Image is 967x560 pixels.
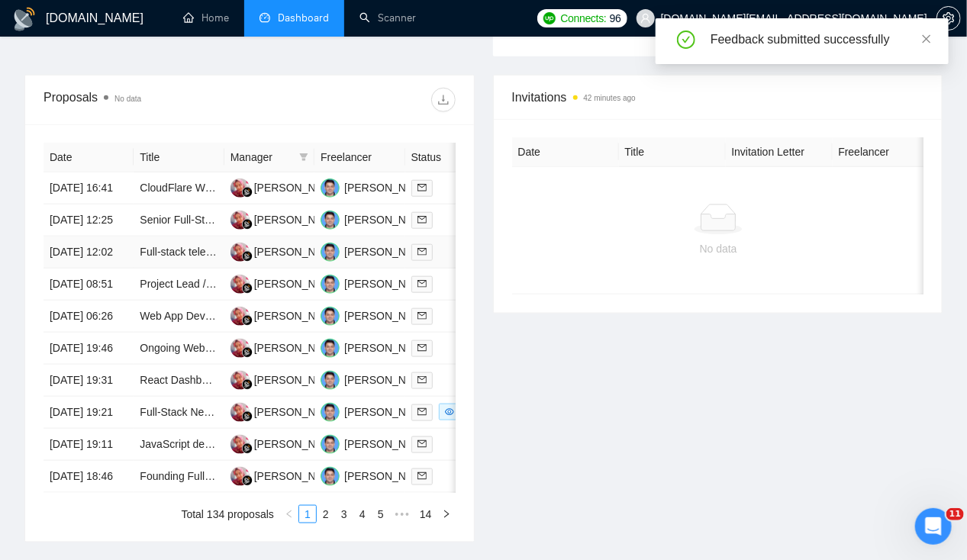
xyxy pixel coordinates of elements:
[321,403,340,422] img: AR
[372,506,389,523] a: 5
[344,211,432,228] div: [PERSON_NAME]
[298,505,317,523] li: 1
[140,470,280,482] a: Founding Full-Stack Engineer
[344,404,432,420] div: [PERSON_NAME]
[140,278,291,290] a: Project Lead / Solution Architect
[230,211,250,230] img: DP
[278,11,329,24] span: Dashboard
[915,508,952,545] iframe: Intercom live chat
[44,204,134,237] td: [DATE] 12:25
[946,508,964,520] span: 11
[833,137,940,167] th: Freelancer
[230,405,342,417] a: DP[PERSON_NAME]
[335,505,353,523] li: 3
[432,94,455,106] span: download
[296,146,311,169] span: filter
[336,506,353,523] a: 3
[937,12,960,24] span: setting
[417,375,427,385] span: mail
[183,11,229,24] a: homeHome
[321,181,432,193] a: AR[PERSON_NAME]
[242,187,253,198] img: gigradar-bm.png
[321,435,340,454] img: AR
[134,333,224,365] td: Ongoing Web Developer for Music House Website
[230,469,342,481] a: DP[PERSON_NAME]
[411,149,474,166] span: Status
[44,301,134,333] td: [DATE] 06:26
[321,245,432,257] a: AR[PERSON_NAME]
[254,243,342,260] div: [PERSON_NAME]
[344,275,432,292] div: [PERSON_NAME]
[134,301,224,333] td: Web App Development for Player Statistics Ranking System
[321,371,340,390] img: AR
[44,429,134,461] td: [DATE] 19:11
[344,340,432,356] div: [PERSON_NAME]
[344,468,432,484] div: [PERSON_NAME]
[140,406,304,418] a: Full-Stack NextJS, & NESTJS Dev
[242,315,253,326] img: gigradar-bm.png
[610,10,621,27] span: 96
[230,339,250,358] img: DP
[140,374,405,386] a: React Dashboard Development with Node and Firebase
[321,469,432,481] a: AR[PERSON_NAME]
[359,11,416,24] a: searchScanner
[134,143,224,172] th: Title
[140,342,378,354] a: Ongoing Web Developer for Music House Website
[44,397,134,429] td: [DATE] 19:21
[230,467,250,486] img: DP
[299,153,308,162] span: filter
[321,277,432,289] a: AR[PERSON_NAME]
[280,505,298,523] button: left
[417,247,427,256] span: mail
[936,6,961,31] button: setting
[417,439,427,449] span: mail
[321,213,432,225] a: AR[PERSON_NAME]
[353,505,372,523] li: 4
[321,275,340,294] img: AR
[134,365,224,397] td: React Dashboard Development with Node and Firebase
[254,404,342,420] div: [PERSON_NAME]
[445,407,454,417] span: eye
[543,12,556,24] img: upwork-logo.png
[390,505,414,523] li: Next 5 Pages
[230,403,250,422] img: DP
[321,467,340,486] img: AR
[442,510,451,519] span: right
[44,365,134,397] td: [DATE] 19:31
[417,215,427,224] span: mail
[140,310,424,322] a: Web App Development for Player Statistics Ranking System
[344,436,432,452] div: [PERSON_NAME]
[140,246,288,258] a: Full-stack telemedicine solution
[524,240,913,257] div: No data
[12,7,37,31] img: logo
[230,245,342,257] a: DP[PERSON_NAME]
[414,505,437,523] li: 14
[230,179,250,198] img: DP
[321,437,432,449] a: AR[PERSON_NAME]
[584,94,636,102] time: 42 minutes ago
[230,277,342,289] a: DP[PERSON_NAME]
[321,341,432,353] a: AR[PERSON_NAME]
[437,505,456,523] button: right
[321,179,340,198] img: AR
[44,143,134,172] th: Date
[344,307,432,324] div: [PERSON_NAME]
[44,237,134,269] td: [DATE] 12:02
[254,468,342,484] div: [PERSON_NAME]
[321,243,340,262] img: AR
[619,137,726,167] th: Title
[417,183,427,192] span: mail
[140,438,498,450] a: JavaScript developer needed for web app development and cloud migration
[134,461,224,493] td: Founding Full-Stack Engineer
[344,372,432,388] div: [PERSON_NAME]
[230,437,342,449] a: DP[PERSON_NAME]
[560,10,606,27] span: Connects:
[280,505,298,523] li: Previous Page
[134,172,224,204] td: CloudFlare Workers / PHP or Next.JS based job website.
[242,475,253,486] img: gigradar-bm.png
[254,211,342,228] div: [PERSON_NAME]
[140,214,634,226] a: Senior Full-Stack Engineer (React/Next.js, Node/Python, AI Integration) — Long-Term [MEDICAL_DATA]
[417,279,427,288] span: mail
[242,443,253,454] img: gigradar-bm.png
[417,407,427,417] span: mail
